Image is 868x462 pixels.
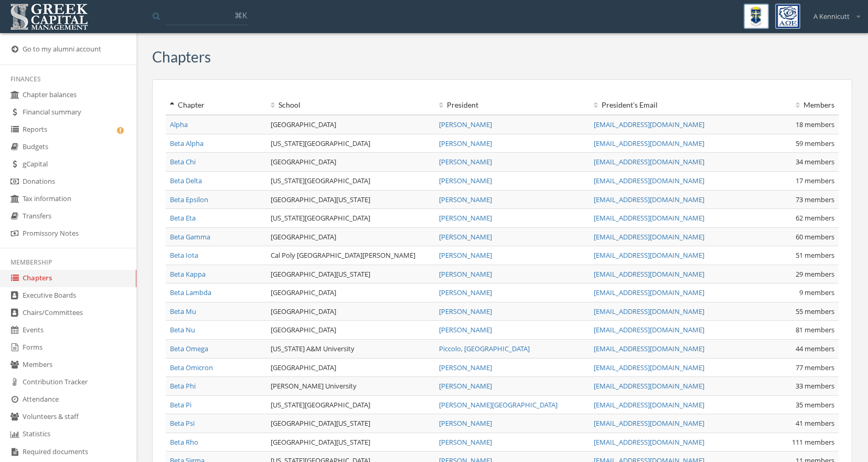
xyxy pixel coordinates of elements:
[796,232,834,241] span: 60 members
[439,288,492,297] a: [PERSON_NAME]
[796,269,834,279] span: 29 members
[594,344,704,353] a: [EMAIL_ADDRESS][DOMAIN_NAME]
[796,139,834,148] span: 59 members
[170,269,206,279] a: Beta Kappa
[266,171,435,190] td: [US_STATE][GEOGRAPHIC_DATA]
[796,363,834,372] span: 77 members
[796,157,834,166] span: 34 members
[594,269,704,279] a: [EMAIL_ADDRESS][DOMAIN_NAME]
[170,418,195,428] a: Beta Psi
[439,139,492,148] a: [PERSON_NAME]
[266,414,435,433] td: [GEOGRAPHIC_DATA][US_STATE]
[234,10,247,20] span: ⌘K
[170,195,208,204] a: Beta Epsilon
[266,265,435,283] td: [GEOGRAPHIC_DATA][US_STATE]
[796,418,834,428] span: 41 members
[266,377,435,396] td: [PERSON_NAME] University
[594,418,704,428] a: [EMAIL_ADDRESS][DOMAIN_NAME]
[439,120,492,129] a: [PERSON_NAME]
[266,283,435,302] td: [GEOGRAPHIC_DATA]
[439,269,492,279] a: [PERSON_NAME]
[266,246,435,265] td: Cal Poly [GEOGRAPHIC_DATA][PERSON_NAME]
[439,325,492,334] a: [PERSON_NAME]
[813,12,850,22] span: A Kennicutt
[439,100,585,110] div: President
[594,307,704,316] a: [EMAIL_ADDRESS][DOMAIN_NAME]
[799,288,834,297] span: 9 members
[594,139,704,148] a: [EMAIL_ADDRESS][DOMAIN_NAME]
[266,153,435,172] td: [GEOGRAPHIC_DATA]
[266,395,435,414] td: [US_STATE][GEOGRAPHIC_DATA]
[266,302,435,321] td: [GEOGRAPHIC_DATA]
[796,195,834,204] span: 73 members
[439,195,492,204] a: [PERSON_NAME]
[439,418,492,428] a: [PERSON_NAME]
[439,213,492,223] a: [PERSON_NAME]
[792,437,834,447] span: 111 members
[266,433,435,451] td: [GEOGRAPHIC_DATA][US_STATE]
[439,381,492,391] a: [PERSON_NAME]
[439,400,558,409] a: [PERSON_NAME][GEOGRAPHIC_DATA]
[266,190,435,209] td: [GEOGRAPHIC_DATA][US_STATE]
[170,213,196,223] a: Beta Eta
[594,100,740,110] div: President 's Email
[439,176,492,185] a: [PERSON_NAME]
[439,157,492,166] a: [PERSON_NAME]
[170,157,196,166] a: Beta Chi
[594,213,704,223] a: [EMAIL_ADDRESS][DOMAIN_NAME]
[170,363,213,372] a: Beta Omicron
[439,344,530,353] a: Piccolo, [GEOGRAPHIC_DATA]
[170,288,211,297] a: Beta Lambda
[439,437,492,447] a: [PERSON_NAME]
[170,344,208,353] a: Beta Omega
[152,49,211,65] h3: Chapters
[266,340,435,359] td: [US_STATE] A&M University
[439,250,492,260] a: [PERSON_NAME]
[170,139,203,148] a: Beta Alpha
[594,176,704,185] a: [EMAIL_ADDRESS][DOMAIN_NAME]
[594,195,704,204] a: [EMAIL_ADDRESS][DOMAIN_NAME]
[271,100,431,110] div: School
[594,157,704,166] a: [EMAIL_ADDRESS][DOMAIN_NAME]
[266,209,435,228] td: [US_STATE][GEOGRAPHIC_DATA]
[170,400,191,409] a: Beta Pi
[796,381,834,391] span: 33 members
[594,325,704,334] a: [EMAIL_ADDRESS][DOMAIN_NAME]
[594,381,704,391] a: [EMAIL_ADDRESS][DOMAIN_NAME]
[594,400,704,409] a: [EMAIL_ADDRESS][DOMAIN_NAME]
[594,232,704,241] a: [EMAIL_ADDRESS][DOMAIN_NAME]
[266,321,435,340] td: [GEOGRAPHIC_DATA]
[796,325,834,334] span: 81 members
[266,134,435,153] td: [US_STATE][GEOGRAPHIC_DATA]
[796,250,834,260] span: 51 members
[170,325,195,334] a: Beta Nu
[594,288,704,297] a: [EMAIL_ADDRESS][DOMAIN_NAME]
[796,307,834,316] span: 55 members
[170,176,202,185] a: Beta Delta
[796,213,834,223] span: 62 members
[170,120,188,129] a: Alpha
[594,120,704,129] a: [EMAIL_ADDRESS][DOMAIN_NAME]
[594,437,704,447] a: [EMAIL_ADDRESS][DOMAIN_NAME]
[594,250,704,260] a: [EMAIL_ADDRESS][DOMAIN_NAME]
[439,232,492,241] a: [PERSON_NAME]
[796,344,834,353] span: 44 members
[170,232,210,241] a: Beta Gamma
[170,307,196,316] a: Beta Mu
[170,381,196,391] a: Beta Phi
[170,250,198,260] a: Beta Iota
[796,120,834,129] span: 18 members
[170,437,198,447] a: Beta Rho
[748,100,834,110] div: Members
[807,4,860,22] div: A Kennicutt
[594,363,704,372] a: [EMAIL_ADDRESS][DOMAIN_NAME]
[796,400,834,409] span: 35 members
[439,307,492,316] a: [PERSON_NAME]
[439,363,492,372] a: [PERSON_NAME]
[796,176,834,185] span: 17 members
[266,358,435,377] td: [GEOGRAPHIC_DATA]
[170,100,262,110] div: Chapter
[266,115,435,134] td: [GEOGRAPHIC_DATA]
[266,227,435,246] td: [GEOGRAPHIC_DATA]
